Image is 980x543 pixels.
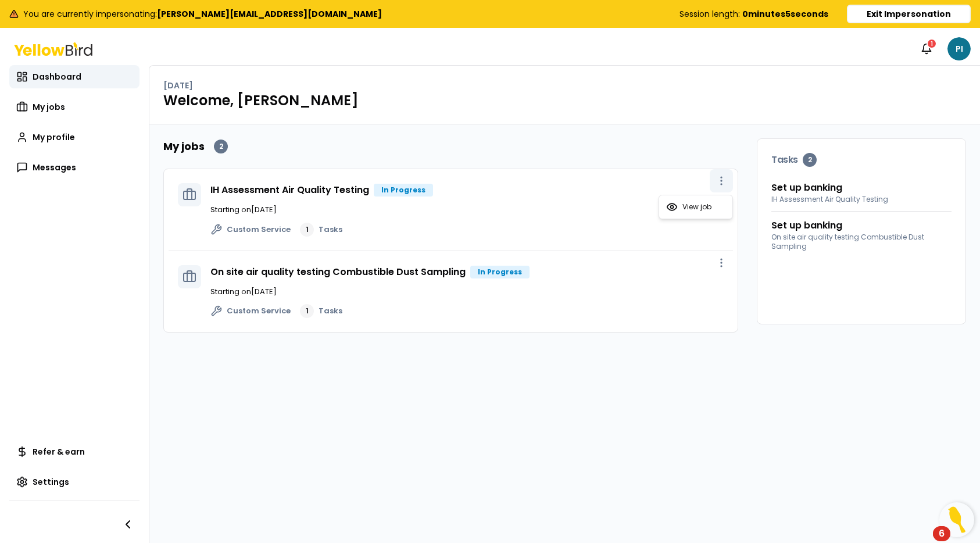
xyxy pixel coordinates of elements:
[157,8,382,20] b: [PERSON_NAME][EMAIL_ADDRESS][DOMAIN_NAME]
[227,224,291,235] span: Custom Service
[9,156,140,179] a: Messages
[33,131,75,143] span: My profile
[33,162,76,173] span: Messages
[33,446,85,458] span: Refer & earn
[947,37,971,60] span: PI
[9,470,140,494] a: Settings
[771,195,952,204] span: IH Assessment Air Quality Testing
[771,153,952,167] h3: Tasks
[470,266,530,278] div: In Progress
[771,233,952,251] span: On site air quality testing Combustible Dust Sampling
[742,8,828,20] b: 0 minutes 5 seconds
[33,101,65,113] span: My jobs
[9,95,140,119] a: My jobs
[374,184,433,197] div: In Progress
[803,153,817,167] div: 2
[163,91,966,110] h1: Welcome, [PERSON_NAME]
[210,286,724,298] p: Starting on [DATE]
[9,126,140,149] a: My profile
[210,204,724,216] p: Starting on [DATE]
[33,476,69,488] span: Settings
[927,38,937,49] div: 1
[847,5,971,23] button: Exit Impersonation
[23,8,382,20] span: You are currently impersonating:
[300,223,314,237] div: 1
[163,80,193,91] p: [DATE]
[214,140,228,153] div: 2
[682,202,711,212] span: View job
[210,265,466,278] a: On site air quality testing Combustible Dust Sampling
[300,223,342,237] a: 1Tasks
[9,440,140,463] a: Refer & earn
[939,502,974,537] button: Open Resource Center, 6 new notifications
[771,181,842,195] a: Set up banking
[300,304,314,318] div: 1
[210,183,369,197] a: IH Assessment Air Quality Testing
[33,71,81,83] span: Dashboard
[227,305,291,317] span: Custom Service
[915,37,938,60] button: 1
[9,65,140,88] a: Dashboard
[163,138,205,155] h2: My jobs
[771,219,842,233] a: Set up banking
[300,304,342,318] a: 1Tasks
[679,8,828,20] div: Session length:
